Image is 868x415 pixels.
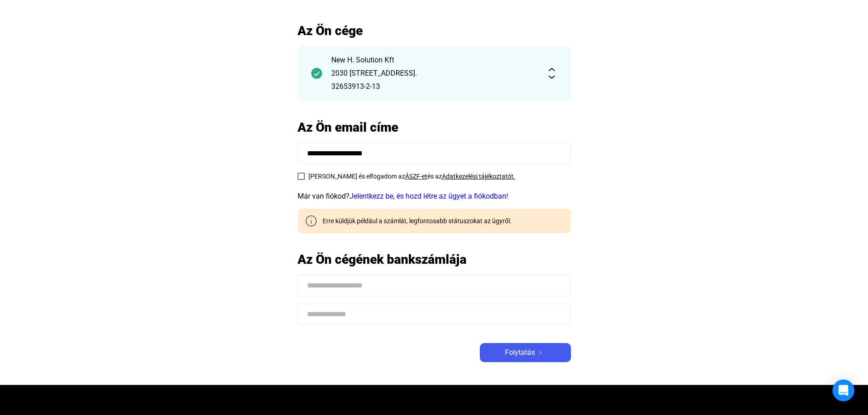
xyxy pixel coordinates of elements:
[349,192,508,200] a: Jelentkezz be, és hozd létre az ügyet a fiókodban!
[311,68,322,79] img: checkmark-darker-green-circle
[298,119,571,135] h2: Az Ön email címe
[298,23,571,39] h2: Az Ön cége
[442,173,515,180] a: Adatkezelési tájékoztatót.
[298,191,571,202] div: Már van fiókod?
[308,173,405,180] span: [PERSON_NAME] és elfogadom az
[480,343,571,362] button: Folytatásarrow-right-white
[546,68,557,79] img: expand
[535,350,546,355] img: arrow-right-white
[505,347,535,358] span: Folytatás
[331,81,537,92] div: 32653913-2-13
[832,379,854,401] div: Open Intercom Messenger
[427,173,442,180] span: és az
[298,251,571,267] h2: Az Ön cégének bankszámlája
[316,216,512,225] div: Erre küldjük például a számlát, legfontosabb státuszokat az ügyről.
[306,215,317,226] img: info-grey-outline
[331,68,537,79] div: 2030 [STREET_ADDRESS].
[405,173,427,180] a: ÁSZF-et
[331,55,537,66] div: New H. Solution Kft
